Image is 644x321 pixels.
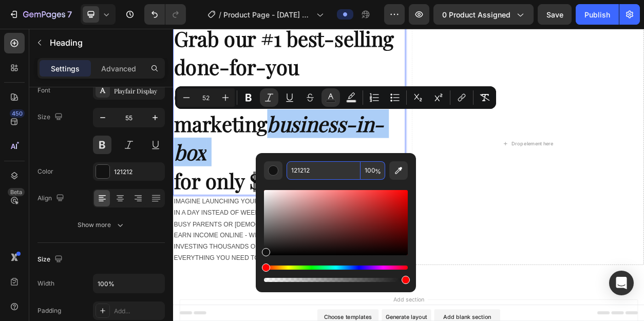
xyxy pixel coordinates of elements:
[51,63,80,74] p: Settings
[1,69,276,179] span: digital marketing
[114,86,162,96] div: Playfair Display
[114,167,162,177] div: 121212
[433,4,534,25] button: 0 product assigned
[538,4,572,25] button: Save
[67,8,72,21] p: 7
[10,109,25,118] div: 450
[50,36,161,49] p: Heading
[101,63,136,74] p: Advanced
[287,161,361,180] input: E.g FFFFFF
[223,9,312,20] span: Product Page - [DATE] 20:57:10
[1,107,276,180] i: business-in-box
[219,9,221,20] span: /
[37,216,165,234] button: Show more
[144,4,186,25] div: Undo/Redo
[114,307,162,316] div: Add...
[37,253,65,267] div: Size
[1,219,303,308] p: IMAGINE LAUNCHING YOUR 100% ONLINE DIGITAL MARKETING BUSINESS IN A DAY INSTEAD OF WEEKS? PERFECT ...
[546,10,563,19] span: Save
[37,167,53,176] div: Color
[93,274,164,293] input: Auto
[4,4,77,25] button: 7
[1,181,136,217] span: for only $57
[175,86,496,109] div: Editor contextual toolbar
[37,192,66,205] div: Align
[37,110,65,124] div: Size
[375,166,381,177] span: %
[609,271,634,295] div: Open Intercom Messenger
[37,86,50,95] div: Font
[576,4,619,25] button: Publish
[442,9,510,20] span: 0 product assigned
[443,147,498,155] div: Drop element here
[37,306,61,315] div: Padding
[264,266,408,270] div: Hue
[37,279,54,288] div: Width
[8,188,25,196] div: Beta
[584,9,610,20] div: Publish
[78,220,125,230] div: Show more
